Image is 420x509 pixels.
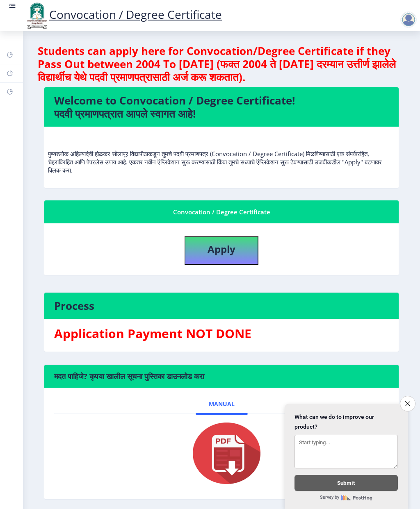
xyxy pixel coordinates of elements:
a: Convocation / Degree Certificate [25,7,222,22]
a: Manual [196,394,248,414]
h6: मदत पाहिजे? कृपया खालील सूचना पुस्तिका डाउनलोड करा [54,371,389,381]
img: logo [25,2,49,30]
h3: Application Payment NOT DONE [54,325,389,342]
b: Apply [208,242,235,256]
h4: Welcome to Convocation / Degree Certificate! पदवी प्रमाणपत्रात आपले स्वागत आहे! [54,94,389,120]
p: पुण्यश्लोक अहिल्यादेवी होळकर सोलापूर विद्यापीठाकडून तुमचे पदवी प्रमाणपत्र (Convocation / Degree C... [48,133,395,174]
button: Apply [185,236,258,265]
div: Convocation / Degree Certificate [54,207,389,217]
span: Manual [209,401,235,407]
h4: Process [54,299,389,312]
img: pdf.png [180,420,262,486]
h4: Students can apply here for Convocation/Degree Certificate if they Pass Out between 2004 To [DATE... [38,44,405,84]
